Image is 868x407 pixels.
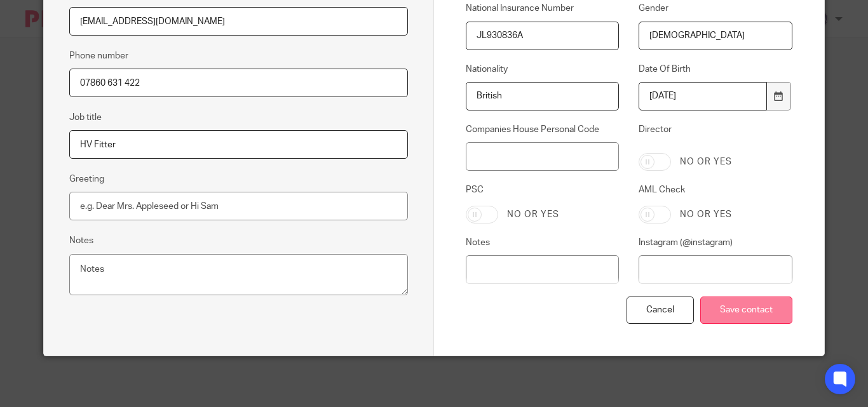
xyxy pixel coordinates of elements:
label: Notes [466,236,619,249]
label: Companies House Personal Code [466,123,619,136]
label: Phone number [69,50,128,62]
label: Date Of Birth [639,63,792,76]
label: Job title [69,111,102,124]
label: PSC [466,183,619,196]
label: No or yes [680,208,732,221]
label: Director [639,123,792,143]
label: Notes [69,234,93,247]
div: Cancel [627,297,694,324]
input: YYYY-MM-DD [639,82,766,110]
label: Greeting [69,173,104,185]
label: No or yes [507,208,559,221]
input: Save contact [700,297,792,324]
label: National Insurance Number [466,2,619,15]
label: No or yes [680,156,732,168]
label: Nationality [466,63,619,76]
label: Instagram (@instagram) [639,236,792,249]
label: AML Check [639,183,792,196]
label: Gender [639,2,792,15]
input: e.g. Dear Mrs. Appleseed or Hi Sam [69,192,408,220]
